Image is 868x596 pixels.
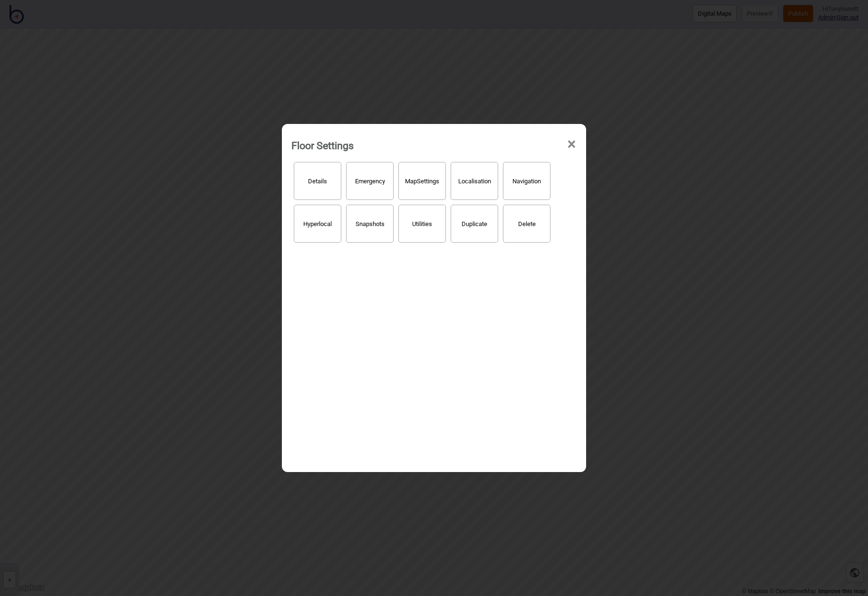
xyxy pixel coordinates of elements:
button: Emergency [346,162,394,200]
button: Snapshots [346,205,394,243]
button: Delete [503,205,550,243]
button: Duplicate [451,205,498,243]
button: Navigation [503,162,550,200]
button: Hyperlocal [294,205,341,243]
button: Details [294,162,341,200]
button: Localisation [451,162,498,200]
button: Utilities [398,205,446,243]
span: × [567,129,577,160]
button: MapSettings [398,162,446,200]
div: Floor Settings [291,135,354,156]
